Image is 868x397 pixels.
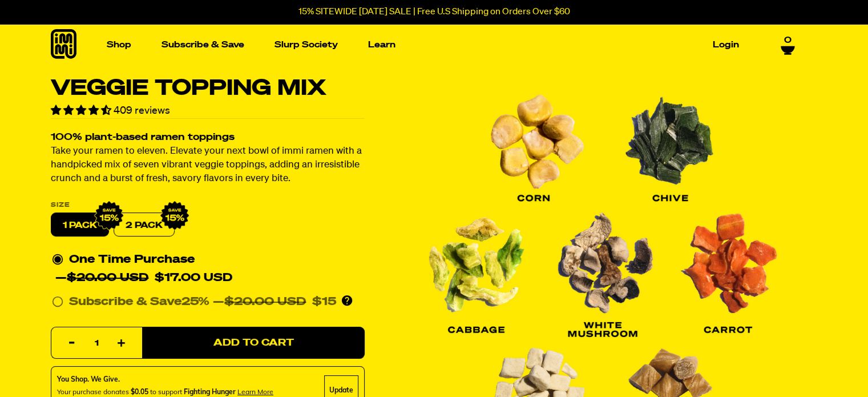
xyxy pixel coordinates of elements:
[69,293,209,311] div: Subscribe & Save
[102,36,136,54] a: Shop
[51,145,365,186] p: Take your ramen to eleven. Elevate your next bowl of immi ramen with a handpicked mix of seven vi...
[312,296,336,308] span: $15
[67,272,148,284] del: $20.00 USD
[51,213,109,237] label: 1 PACK
[94,201,124,231] img: IMG_9632.png
[150,388,182,396] span: to support
[114,106,170,116] span: 409 reviews
[157,36,249,54] a: Subscribe & Save
[781,35,795,55] a: 0
[237,388,273,396] span: Learn more about donating
[708,36,744,54] a: Login
[51,133,365,143] h2: 100% plant-based ramen toppings
[270,36,342,54] a: Slurp Society
[131,388,148,396] span: $0.05
[213,293,336,311] div: —
[213,338,293,348] span: Add to Cart
[155,272,232,284] span: $17.00 USD
[51,106,114,116] span: 4.34 stars
[52,251,364,287] div: One Time Purchase
[364,36,400,54] a: Learn
[184,388,236,396] span: Fighting Hunger
[102,24,744,66] nav: Main navigation
[224,296,306,308] del: $20.00 USD
[55,269,232,287] div: —
[51,202,365,208] label: Size
[298,7,570,17] p: 15% SITEWIDE [DATE] SALE | Free U.S Shipping on Orders Over $60
[57,388,129,396] span: Your purchase donates
[181,296,209,308] span: 25%
[57,375,273,385] div: You Shop. We Give.
[142,327,365,359] button: Add to Cart
[160,201,189,231] img: IMG_9632.png
[51,78,365,99] h1: Veggie Topping Mix
[58,328,135,360] input: quantity
[784,35,792,46] span: 0
[114,213,175,237] label: 2 PACK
